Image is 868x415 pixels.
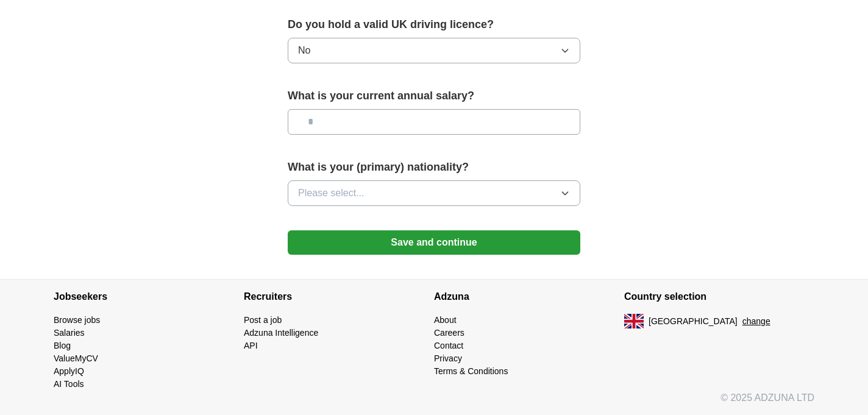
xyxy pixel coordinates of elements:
[288,88,580,104] label: What is your current annual salary?
[649,315,738,328] span: [GEOGRAPHIC_DATA]
[298,186,365,200] span: Please select...
[434,353,462,363] a: Privacy
[288,230,580,255] button: Save and continue
[298,43,310,58] span: No
[742,315,770,328] button: change
[54,353,98,363] a: ValueMyCV
[434,341,463,350] a: Contact
[244,328,318,338] a: Adzuna Intelligence
[434,328,464,338] a: Careers
[624,280,814,314] h4: Country selection
[434,315,457,325] a: About
[288,180,580,206] button: Please select...
[288,38,580,63] button: No
[54,366,84,376] a: ApplyIQ
[54,315,100,325] a: Browse jobs
[244,315,282,325] a: Post a job
[44,391,824,415] div: © 2025 ADZUNA LTD
[434,366,508,376] a: Terms & Conditions
[244,341,258,350] a: API
[54,328,85,338] a: Salaries
[54,379,84,389] a: AI Tools
[54,341,71,350] a: Blog
[624,314,644,328] img: UK flag
[288,16,580,33] label: Do you hold a valid UK driving licence?
[288,159,580,176] label: What is your (primary) nationality?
